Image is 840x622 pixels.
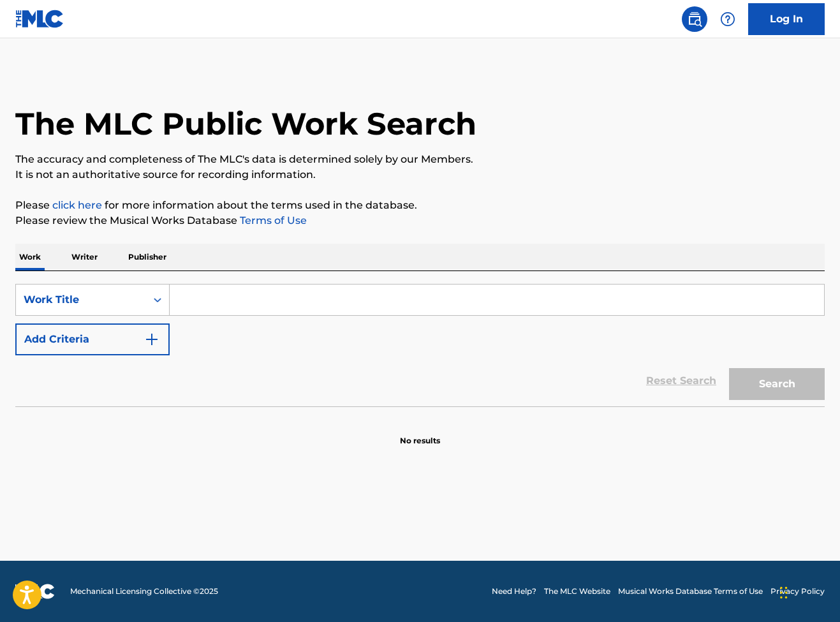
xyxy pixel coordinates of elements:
[15,10,64,28] img: MLC Logo
[15,213,825,228] p: Please review the Musical Works Database
[15,584,55,599] img: logo
[68,244,101,270] p: Writer
[618,586,763,597] a: Musical Works Database Terms of Use
[780,574,788,612] div: Drag
[70,586,218,597] span: Mechanical Licensing Collective © 2025
[124,244,170,270] p: Publisher
[15,152,825,167] p: The accuracy and completeness of The MLC's data is determined solely by our Members.
[544,586,610,597] a: The MLC Website
[400,420,440,447] p: No results
[748,3,825,35] a: Log In
[15,284,825,406] form: Search Form
[15,323,170,355] button: Add Criteria
[52,199,102,211] a: click here
[715,6,741,32] div: Help
[24,292,138,307] div: Work Title
[15,198,825,213] p: Please for more information about the terms used in the database.
[15,244,45,270] p: Work
[15,167,825,182] p: It is not an authoritative source for recording information.
[720,11,735,27] img: help
[237,214,307,226] a: Terms of Use
[144,332,159,347] img: 9d2ae6d4665cec9f34b9.svg
[776,561,840,622] iframe: Chat Widget
[15,105,476,143] h1: The MLC Public Work Search
[770,586,825,597] a: Privacy Policy
[682,6,707,32] a: Public Search
[687,11,702,27] img: search
[492,586,536,597] a: Need Help?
